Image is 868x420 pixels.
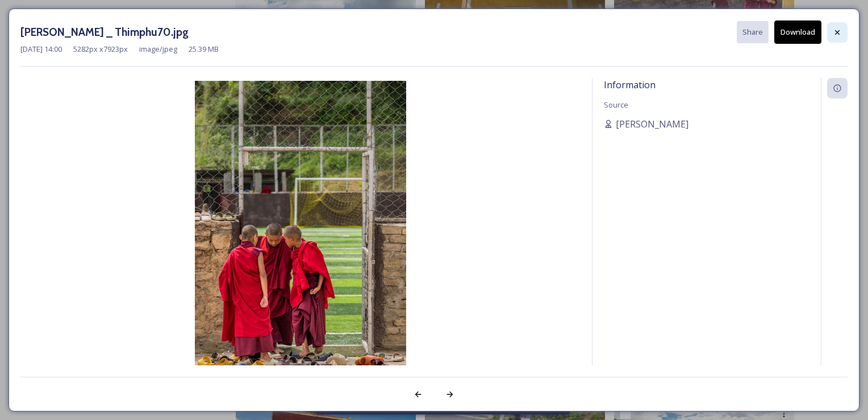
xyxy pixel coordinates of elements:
[20,44,62,55] span: [DATE] 14:00
[73,44,128,55] span: 5282 px x 7923 px
[774,20,821,44] button: Download
[737,21,769,43] button: Share
[604,100,628,110] span: Source
[20,81,581,398] img: Marcus%2520Westberg%2520_%2520Thimphu70.jpg
[604,79,656,91] span: Information
[189,44,219,55] span: 25.39 MB
[20,24,189,40] h3: [PERSON_NAME] _ Thimphu70.jpg
[616,117,688,131] span: [PERSON_NAME]
[139,44,177,55] span: image/jpeg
